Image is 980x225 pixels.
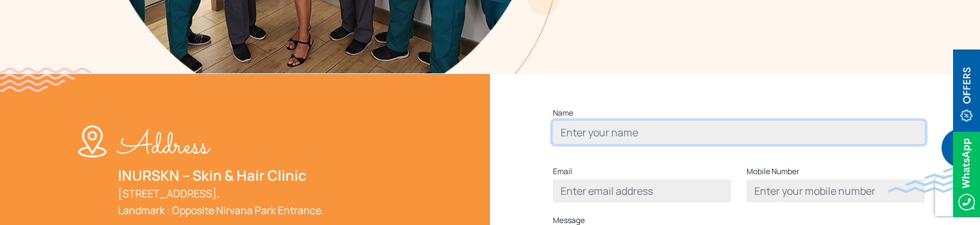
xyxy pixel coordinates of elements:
input: Enter email address [553,179,731,203]
input: Enter your mobile number [747,179,925,203]
img: bluewave [888,167,980,193]
img: offerBt [953,50,980,135]
label: Name [553,105,573,121]
a: INURSKN – Skin & Hair Clinic [118,166,307,185]
a: [STREET_ADDRESS].Landmark : Opposite Nirvana Park Entrance. [118,186,324,217]
a: Whatsappicon [953,166,980,181]
label: Email [553,164,572,179]
input: Enter your name [553,121,925,144]
p: Address [118,125,324,167]
img: location-w [76,125,118,157]
label: Mobile Number [747,164,799,179]
img: Whatsappicon [953,132,980,217]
